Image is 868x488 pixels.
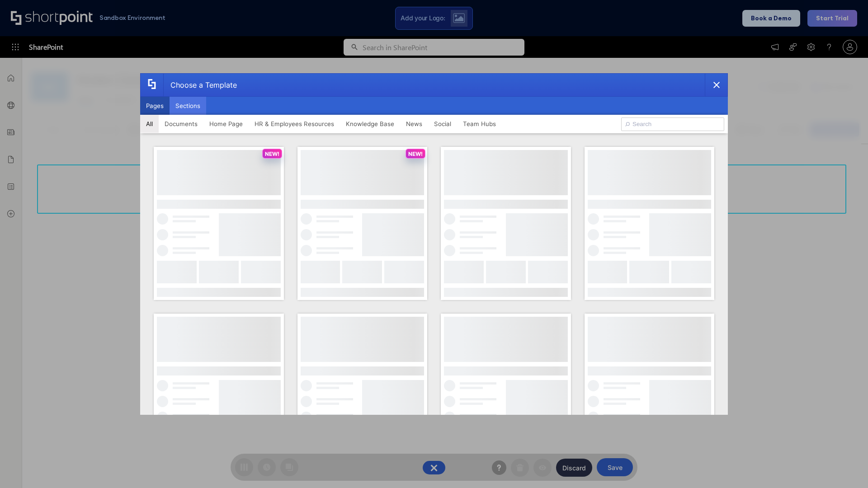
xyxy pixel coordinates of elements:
button: Team Hubs [457,115,502,133]
button: Documents [159,115,203,133]
iframe: Chat Widget [823,445,868,488]
div: template selector [140,73,728,415]
p: NEW! [265,150,279,157]
button: Knowledge Base [340,115,400,133]
div: Choose a Template [163,74,237,96]
button: Home Page [203,115,249,133]
p: NEW! [408,150,423,157]
button: News [400,115,428,133]
button: All [140,115,159,133]
button: Sections [170,97,206,115]
input: Search [621,117,724,131]
button: Pages [140,97,170,115]
button: Social [428,115,457,133]
button: HR & Employees Resources [249,115,340,133]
